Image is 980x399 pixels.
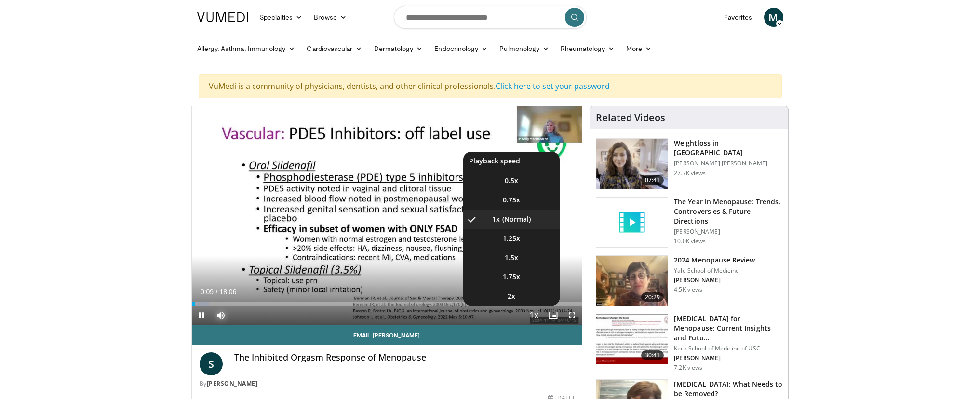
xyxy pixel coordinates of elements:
a: Browse [308,8,352,27]
span: 2x [508,291,515,301]
div: VuMedi is a community of physicians, dentists, and other clinical professionals. [199,74,782,98]
a: Cardiovascular [301,39,368,58]
button: Enable picture-in-picture mode [543,306,563,325]
span: 0.75x [503,195,520,205]
p: 10.0K views [674,237,706,245]
a: Specialties [254,8,309,27]
h3: 2024 Menopause Review [674,255,755,265]
p: [PERSON_NAME] [PERSON_NAME] [674,160,782,167]
a: The Year in Menopause: Trends, Controversies & Future Directions [PERSON_NAME] 10.0K views [596,197,782,248]
p: Yale School of Medicine [674,267,755,274]
span: 1.75x [503,272,520,282]
a: More [620,39,658,58]
a: Favorites [718,8,758,27]
p: [PERSON_NAME] [674,276,755,284]
p: 27.7K views [674,169,706,177]
span: 0:09 [201,288,214,296]
p: Keck School of Medicine of USC [674,345,782,352]
button: Pause [192,306,211,325]
span: 30:41 [641,350,664,360]
a: 30:41 [MEDICAL_DATA] for Menopause: Current Insights and Futu… Keck School of Medicine of USC [PE... [596,314,782,372]
button: Fullscreen [563,306,582,325]
p: [PERSON_NAME] [674,354,782,362]
p: 7.2K views [674,364,702,372]
h3: [MEDICAL_DATA] for Menopause: Current Insights and Futu… [674,314,782,343]
video-js: Video Player [192,106,582,325]
a: S [200,352,223,375]
button: Mute [211,306,230,325]
a: Rheumatology [555,39,620,58]
img: 692f135d-47bd-4f7e-b54d-786d036e68d3.150x105_q85_crop-smart_upscale.jpg [596,256,668,306]
h4: The Inhibited Orgasm Response of Menopause [234,352,575,363]
p: 4.5K views [674,286,702,294]
span: 0.5x [505,176,518,186]
img: VuMedi Logo [197,12,248,22]
h3: Weightloss in [GEOGRAPHIC_DATA] [674,138,782,158]
span: 18:06 [219,288,236,296]
a: Dermatology [368,39,429,58]
a: 07:41 Weightloss in [GEOGRAPHIC_DATA] [PERSON_NAME] [PERSON_NAME] 27.7K views [596,138,782,189]
img: 9983fed1-7565-45be-8934-aef1103ce6e2.150x105_q85_crop-smart_upscale.jpg [596,139,668,189]
a: Endocrinology [429,39,494,58]
span: 1.25x [503,234,520,243]
div: Progress Bar [192,302,582,306]
a: [PERSON_NAME] [207,379,258,387]
input: Search topics, interventions [394,6,587,29]
h3: [MEDICAL_DATA]: What Needs to be Removed? [674,379,782,399]
h4: Related Videos [596,112,665,124]
span: 07:41 [641,175,664,185]
span: 1x [492,214,500,224]
p: [PERSON_NAME] [674,228,782,236]
img: 47271b8a-94f4-49c8-b914-2a3d3af03a9e.150x105_q85_crop-smart_upscale.jpg [596,314,668,364]
img: video_placeholder_short.svg [596,198,668,248]
button: Playback Rate [524,306,543,325]
span: 20:29 [641,292,664,302]
span: / [216,288,218,296]
span: 1.5x [505,253,518,262]
h3: The Year in Menopause: Trends, Controversies & Future Directions [674,197,782,226]
a: Click here to set your password [496,81,610,91]
a: Pulmonology [494,39,555,58]
a: Allergy, Asthma, Immunology [191,39,301,58]
div: By [200,379,575,388]
a: Email [PERSON_NAME] [192,325,582,345]
a: M [764,8,783,27]
a: 20:29 2024 Menopause Review Yale School of Medicine [PERSON_NAME] 4.5K views [596,255,782,306]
